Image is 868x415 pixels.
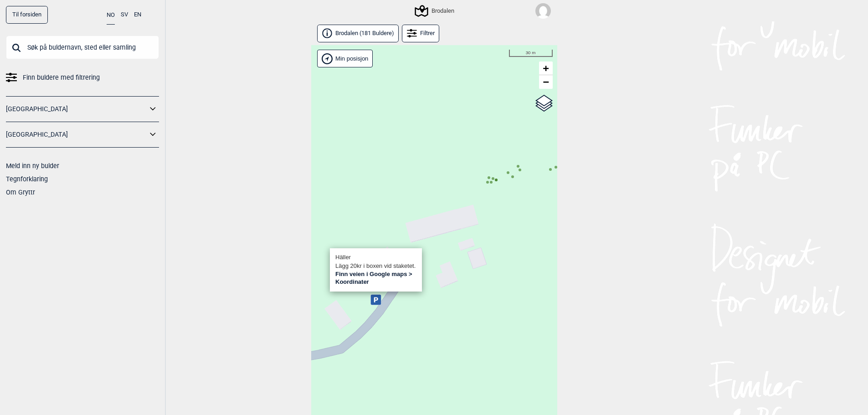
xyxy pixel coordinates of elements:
[535,3,551,19] img: User fallback1
[6,175,48,183] a: Tegnforklaring
[6,128,147,141] a: [GEOGRAPHIC_DATA]
[317,25,399,42] a: Brodalen (181 Buldere)
[6,71,159,84] a: Finn buldere med filtrering
[335,271,412,277] a: Finn veien i Google maps >
[335,30,394,37] span: Brodalen ( 181 Buldere )
[335,278,389,286] div: Koordinater
[335,254,351,261] span: Häller
[23,71,100,84] span: Finn buldere med filtrering
[543,62,549,74] span: +
[6,162,59,169] a: Meld inn ny bulder
[317,50,373,67] div: Vis min posisjon
[543,76,549,87] span: −
[107,6,115,25] button: NO
[6,6,48,24] a: Til forsiden
[539,75,553,89] a: Zoom out
[121,6,128,24] button: SV
[6,102,147,116] a: [GEOGRAPHIC_DATA]
[6,189,35,196] a: Om Gryttr
[416,5,454,16] div: Brodalen
[539,61,553,75] a: Zoom in
[134,6,141,24] button: EN
[6,36,159,59] input: Søk på buldernavn, sted eller samling
[535,93,553,113] a: Layers
[509,50,553,57] div: 30 m
[335,261,416,271] p: Lägg 20kr i boxen vid staketet.
[402,25,440,42] div: Filtrer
